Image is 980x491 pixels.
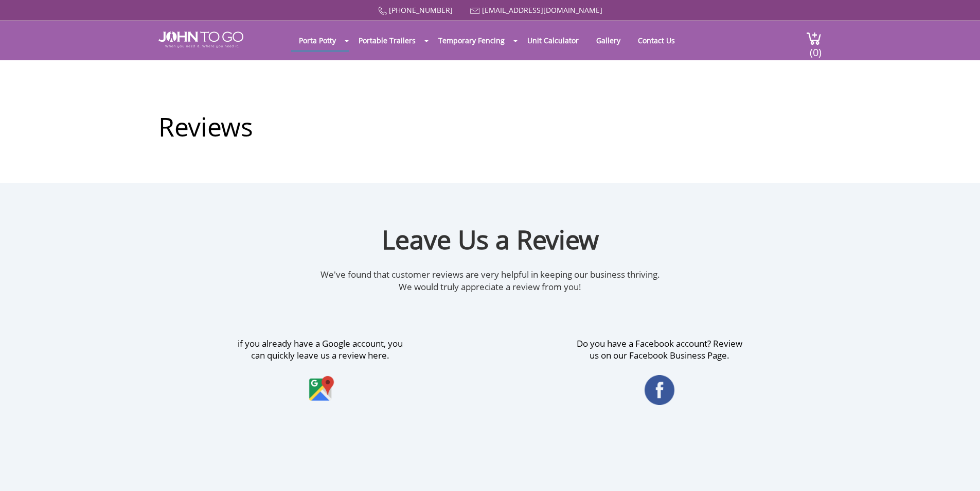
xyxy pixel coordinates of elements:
a: Porta Potty [291,30,344,50]
button: Live Chat [939,450,980,491]
img: Call [378,7,387,15]
h1: Reviews [158,71,822,144]
a: if you already have a Google account, youcan quickly leave us a review here. [158,337,483,404]
a: [PHONE_NUMBER] [389,5,453,15]
img: Facebook [645,361,674,405]
a: Do you have a Facebook account? Reviewus on our Facebook Business Page. [498,337,822,405]
img: cart a [806,31,822,45]
img: JOHN to go [158,31,243,48]
a: [EMAIL_ADDRESS][DOMAIN_NAME] [482,5,602,15]
a: Temporary Fencing [431,30,512,50]
a: Contact Us [630,30,683,50]
a: Gallery [589,30,628,50]
span: (0) [809,37,822,59]
a: Portable Trailers [351,30,423,50]
img: Google [306,361,335,404]
img: Mail [470,8,480,14]
a: Unit Calculator [520,30,586,50]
